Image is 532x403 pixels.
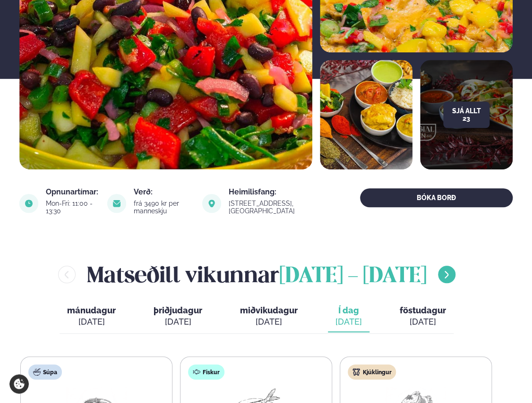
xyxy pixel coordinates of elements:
a: Cookie settings [9,374,29,394]
button: Í dag [DATE] [328,301,369,332]
button: BÓKA BORÐ [360,188,513,207]
div: [DATE] [154,316,202,327]
img: image alt [19,194,38,213]
div: Mon-Fri: 11:00 - 13:30 [46,200,98,215]
button: Sjá allt 23 [443,101,489,128]
div: frá 3490 kr per manneskju [134,200,193,215]
span: [DATE] - [DATE] [279,266,427,287]
div: Verð: [134,188,193,196]
img: image alt [202,194,221,213]
span: Í dag [335,305,362,316]
div: [DATE] [335,316,362,327]
div: Opnunartímar: [46,188,98,196]
button: þriðjudagur [DATE] [146,301,210,332]
img: image alt [320,60,412,169]
div: [STREET_ADDRESS], [GEOGRAPHIC_DATA] [229,200,330,215]
img: soup.svg [33,368,41,376]
div: Fiskur [188,364,224,379]
div: [DATE] [67,316,116,327]
button: menu-btn-right [438,266,455,283]
span: þriðjudagur [154,305,202,315]
button: mánudagur [DATE] [60,301,123,332]
div: [DATE] [400,316,446,327]
span: föstudagur [400,305,446,315]
div: Kjúklingur [348,364,396,379]
img: image alt [107,194,126,213]
a: link [229,205,330,217]
div: Súpa [28,364,62,379]
button: miðvikudagur [DATE] [232,301,305,332]
button: menu-btn-left [58,266,76,283]
div: Heimilisfang: [229,188,330,196]
span: miðvikudagur [240,305,298,315]
h2: Matseðill vikunnar [87,259,427,290]
div: [DATE] [240,316,298,327]
span: mánudagur [67,305,116,315]
img: fish.svg [193,368,200,376]
img: chicken.svg [352,368,360,376]
button: föstudagur [DATE] [392,301,454,332]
